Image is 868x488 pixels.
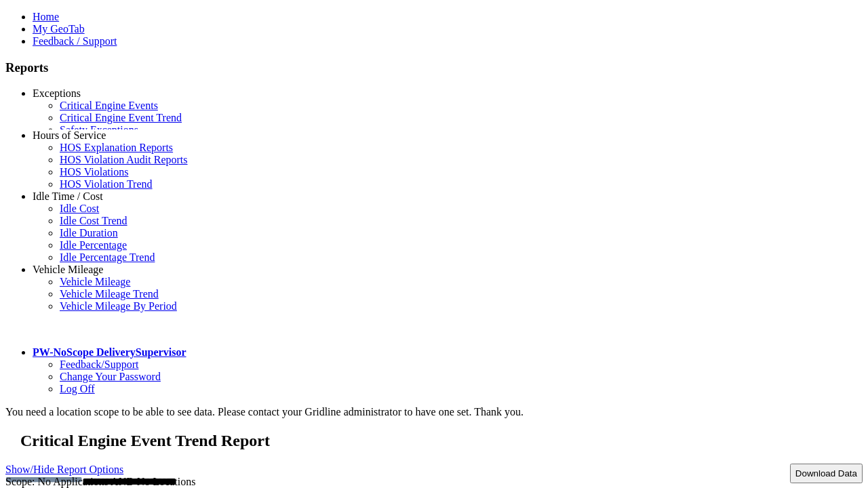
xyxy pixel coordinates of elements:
[60,166,128,178] a: HOS Violations
[60,371,161,382] a: Change Your Password
[33,87,81,99] a: Exceptions
[33,23,85,35] a: My GeoTab
[5,476,195,487] span: Scope: No Applications AND No Locations
[60,215,127,226] a: Idle Cost Trend
[60,251,155,263] a: Idle Percentage Trend
[60,227,118,239] a: Idle Duration
[60,142,173,153] a: HOS Explanation Reports
[60,154,188,165] a: HOS Violation Audit Reports
[60,239,127,251] a: Idle Percentage
[60,288,159,300] a: Vehicle Mileage Trend
[33,129,106,141] a: Hours of Service
[60,124,138,136] a: Safety Exceptions
[33,346,186,358] a: PW-NoScope DeliverySupervisor
[33,35,117,47] a: Feedback / Support
[5,460,123,479] a: Show/Hide Report Options
[60,178,153,190] a: HOS Violation Trend
[60,359,138,370] a: Feedback/Support
[33,11,59,22] a: Home
[33,190,103,202] a: Idle Time / Cost
[60,383,95,394] a: Log Off
[60,112,182,123] a: Critical Engine Event Trend
[60,203,99,214] a: Idle Cost
[20,432,863,450] h2: Critical Engine Event Trend Report
[790,464,863,483] button: Download Data
[5,406,863,418] div: You need a location scope to be able to see data. Please contact your Gridline administrator to h...
[33,264,103,275] a: Vehicle Mileage
[60,300,177,312] a: Vehicle Mileage By Period
[5,60,863,75] h3: Reports
[60,100,158,111] a: Critical Engine Events
[60,276,130,287] a: Vehicle Mileage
